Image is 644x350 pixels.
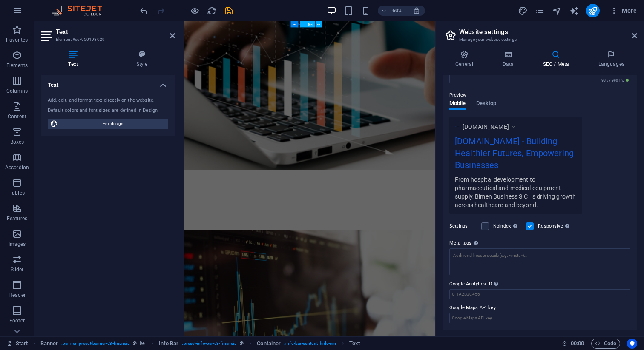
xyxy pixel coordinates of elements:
[207,6,217,16] i: Reload page
[459,28,637,36] h2: Website settings
[9,241,26,248] p: Images
[493,221,521,231] label: Noindex
[240,341,244,346] i: This element is a customizable preset
[569,6,579,16] i: AI Writer
[391,6,404,16] h6: 60%
[449,221,477,231] label: Settings
[41,75,175,90] h4: Text
[56,28,175,36] h2: Text
[449,313,630,323] input: Google Maps API key...
[455,124,460,129] img: BimenBusinessSCLogo1-ihBoGNjwMDU8K40JdwiINw-I2KOEsPynbASVG3IPnJHqQ.png
[9,292,26,299] p: Header
[308,23,313,26] span: Text
[449,90,466,100] p: Preview
[11,266,24,273] p: Slider
[8,113,26,120] p: Content
[571,339,584,349] span: 00 00
[577,340,578,347] span: :
[588,6,598,16] i: Publish
[6,37,28,43] p: Favorites
[591,339,620,349] button: Code
[378,6,408,16] button: 60%
[449,238,630,248] label: Meta tags
[7,215,27,222] p: Features
[224,6,234,16] i: Save (Ctrl+S)
[56,36,158,43] h3: Element #ed-950198029
[7,339,28,349] a: Click to cancel selection. Double-click to open Pages
[60,119,166,129] span: Edit design
[6,88,28,94] p: Columns
[455,135,577,175] div: [DOMAIN_NAME] - Building Healthier Futures, Empowering Businesses
[49,6,113,16] img: Editor Logo
[530,50,585,68] h4: SEO / Meta
[140,341,145,346] i: This element contains a background
[349,339,360,349] span: Click to select. Double-click to edit
[40,339,360,349] nav: breadcrumb
[449,289,630,299] input: G-1A2B3C456
[48,119,168,129] button: Edit design
[207,6,217,16] button: reload
[10,139,24,145] p: Boxes
[538,221,572,231] label: Responsive
[449,98,466,110] span: Mobile
[455,175,577,209] div: From hospital development to pharmaceutical and medical equipment supply, Bimen Business S.C. is ...
[159,339,179,349] span: Click to select. Double-click to edit
[9,190,25,196] p: Tables
[139,6,149,16] i: Undo: Change slogan (Ctrl+Z)
[518,6,528,16] i: Design (Ctrl+Alt+Y)
[284,339,336,349] span: . info-bar-content .hide-sm
[569,6,579,16] button: text_generator
[607,4,640,17] button: More
[182,339,236,349] span: . preset-info-bar-v3-financia
[552,6,562,16] i: Navigator
[443,50,489,68] h4: General
[48,97,168,104] div: Add, edit, and format text directly on the website.
[40,339,58,349] span: Click to select. Double-click to edit
[5,164,29,171] p: Accordion
[6,62,28,69] p: Elements
[535,6,545,16] i: Pages (Ctrl+Alt+S)
[610,6,637,15] span: More
[449,100,496,117] div: Preview
[535,6,545,16] button: pages
[224,6,234,16] button: save
[61,339,129,349] span: . banner .preset-banner-v3-financia
[476,98,497,110] span: Desktop
[449,303,630,313] label: Google Maps API key
[9,317,25,324] p: Footer
[489,50,530,68] h4: Data
[133,341,137,346] i: This element is a customizable preset
[459,36,620,43] h3: Manage your website settings
[552,6,562,16] button: navigator
[9,276,404,287] p: [PHONE_NUMBER]
[138,6,149,16] button: undo
[41,50,109,68] h4: Text
[600,77,630,83] span: 935 / 990 Px
[48,107,168,114] div: Default colors and font sizes are defined in Design.
[449,279,630,289] label: Google Analytics ID
[518,6,528,16] button: design
[257,339,281,349] span: Click to select. Double-click to edit
[413,7,420,14] i: On resize automatically adjust zoom level to fit chosen device.
[586,4,600,17] button: publish
[585,50,637,68] h4: Languages
[627,339,637,349] button: Usercentrics
[595,339,616,349] span: Code
[562,339,584,349] h6: Session time
[463,122,509,131] span: [DOMAIN_NAME]
[109,50,175,68] h4: Style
